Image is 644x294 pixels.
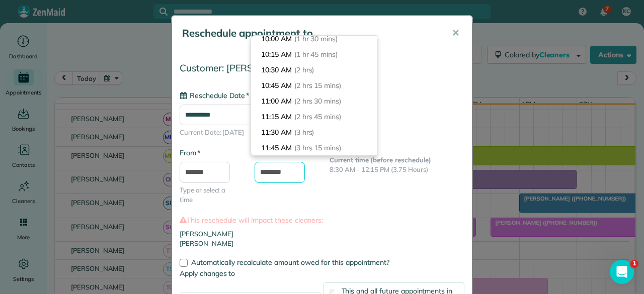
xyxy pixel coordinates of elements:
li: 10:45 AM [251,78,377,93]
h4: Customer: [PERSON_NAME] [180,63,464,73]
span: 1 [630,260,638,268]
li: 10:15 AM [251,47,377,62]
h5: Reschedule appointment to... [182,26,438,40]
span: (3 hrs) [294,128,314,137]
span: (2 hrs 30 mins) [294,96,341,106]
span: Automatically recalculate amount owed for this appointment? [191,258,389,267]
span: (2 hrs 15 mins) [294,81,341,90]
span: ✕ [452,27,459,39]
label: From [180,148,200,158]
p: 8:30 AM - 12:15 PM (3.75 Hours) [330,165,464,175]
b: Current time (before reschedule) [330,156,431,164]
li: [PERSON_NAME] [180,229,464,239]
span: Type or select a time [180,185,239,205]
li: 11:15 AM [251,109,377,125]
li: 11:30 AM [251,125,377,140]
label: Reschedule Date [180,90,249,101]
span: (1 hr 30 mins) [294,34,338,43]
label: This reschedule will impact these cleaners: [180,215,464,225]
li: 11:45 AM [251,140,377,156]
label: Apply changes to [180,268,464,278]
li: [PERSON_NAME] [180,239,464,249]
li: 11:00 AM [251,93,377,109]
li: 10:00 AM [251,31,377,47]
span: (1 hr 45 mins) [294,50,338,59]
iframe: Intercom live chat [610,260,634,284]
span: Current Date: [DATE] [180,128,464,138]
span: (3 hrs 15 mins) [294,143,341,152]
li: 10:30 AM [251,62,377,78]
span: (2 hrs) [294,65,314,74]
span: (2 hrs 45 mins) [294,112,341,121]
